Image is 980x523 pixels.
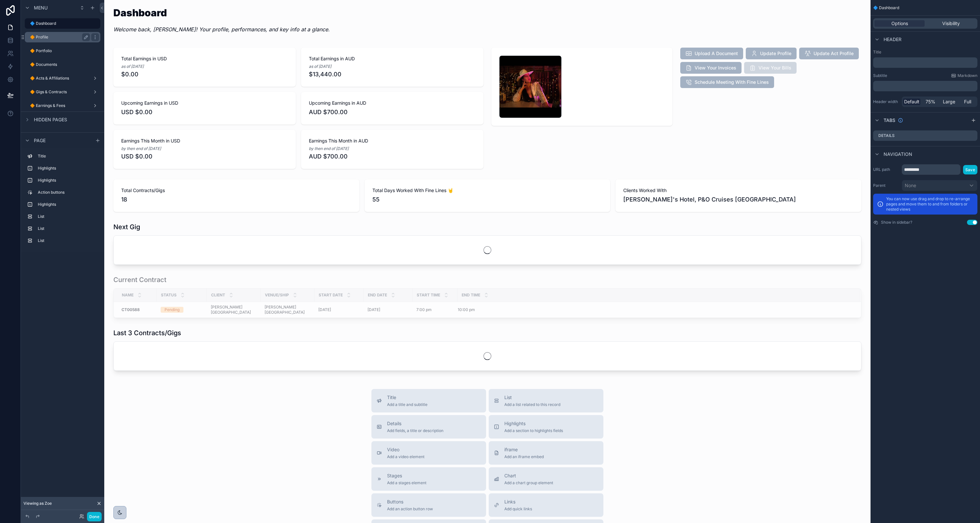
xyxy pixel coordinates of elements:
[25,59,100,70] a: 🔶 Documents
[30,89,90,95] label: 🔶 Gigs & Contracts
[963,165,977,174] button: Save
[951,73,977,78] a: Markdown
[958,73,977,78] span: Markdown
[38,214,98,219] label: List
[25,100,100,111] a: 🔶 Earnings & Fees
[211,292,225,298] span: Client
[873,81,977,91] div: scrollable content
[34,137,46,144] span: Page
[387,506,433,512] span: Add an action button row
[25,73,100,83] a: 🔶 Acts & Affiliations
[873,50,977,55] label: Title
[417,292,440,298] span: Start Time
[371,467,486,491] button: StagesAdd a stages element
[30,48,99,53] label: 🔶 Portfolio
[387,446,425,453] span: Video
[25,32,100,42] a: 🔶 Profile
[504,480,553,486] span: Add a chart group element
[489,493,603,517] button: LinksAdd quick links
[884,36,901,43] span: Header
[504,506,532,512] span: Add quick links
[504,402,560,407] span: Add a list related to this record
[122,292,134,298] span: Name
[371,493,486,517] button: ButtonsAdd an action button row
[905,182,916,189] span: None
[387,472,426,479] span: Stages
[30,103,90,108] label: 🔶 Earnings & Fees
[489,441,603,465] button: iframeAdd an iframe embed
[387,480,426,486] span: Add a stages element
[371,441,486,465] button: VideoAdd a video element
[462,292,480,298] span: End Time
[878,133,895,138] label: Details
[30,62,99,67] label: 🔶 Documents
[489,467,603,491] button: ChartAdd a chart group element
[873,99,899,104] label: Header width
[943,98,955,105] span: Large
[902,180,977,191] button: None
[265,292,289,298] span: Venue/Ship
[387,402,427,407] span: Add a title and subtitle
[38,154,98,159] label: Title
[904,98,919,105] span: Default
[504,499,532,505] span: Links
[873,167,899,172] label: URL path
[38,202,98,207] label: Highlights
[30,21,96,26] label: 🔷 Dashboard
[38,166,98,171] label: Highlights
[161,292,177,298] span: Status
[873,183,899,188] label: Parent
[884,117,895,124] span: Tabs
[25,87,100,97] a: 🔶 Gigs & Contracts
[387,428,443,433] span: Add fields, a title or description
[489,389,603,412] button: ListAdd a list related to this record
[38,226,98,231] label: List
[926,98,935,105] span: 75%
[884,151,912,157] span: Navigation
[504,394,560,401] span: List
[504,454,544,459] span: Add an iframe embed
[886,196,973,212] p: You can now use drag and drop to re-arrange pages and move them to and from folders or nested views
[25,18,100,29] a: 🔷 Dashboard
[30,35,87,40] label: 🔶 Profile
[387,454,425,459] span: Add a video element
[881,220,912,225] label: Show in sidebar?
[34,116,67,123] span: Hidden pages
[891,20,908,27] span: Options
[489,415,603,439] button: HighlightsAdd a section to highlights fields
[38,190,98,195] label: Action buttons
[38,238,98,243] label: List
[30,76,90,81] label: 🔶 Acts & Affiliations
[387,499,433,505] span: Buttons
[387,420,443,427] span: Details
[942,20,960,27] span: Visibility
[504,420,563,427] span: Highlights
[964,98,971,105] span: Full
[371,389,486,412] button: TitleAdd a title and subtitle
[38,178,98,183] label: Highlights
[504,428,563,433] span: Add a section to highlights fields
[873,57,977,68] div: scrollable content
[87,512,102,521] button: Done
[21,148,104,252] div: scrollable content
[23,501,52,506] span: Viewing as Zoe
[319,292,343,298] span: Start Date
[34,5,48,11] span: Menu
[504,446,544,453] span: iframe
[371,415,486,439] button: DetailsAdd fields, a title or description
[873,5,899,10] span: 🔷 Dashboard
[504,472,553,479] span: Chart
[368,292,387,298] span: End Date
[387,394,427,401] span: Title
[873,73,887,78] label: Subtitle
[25,46,100,56] a: 🔶 Portfolio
